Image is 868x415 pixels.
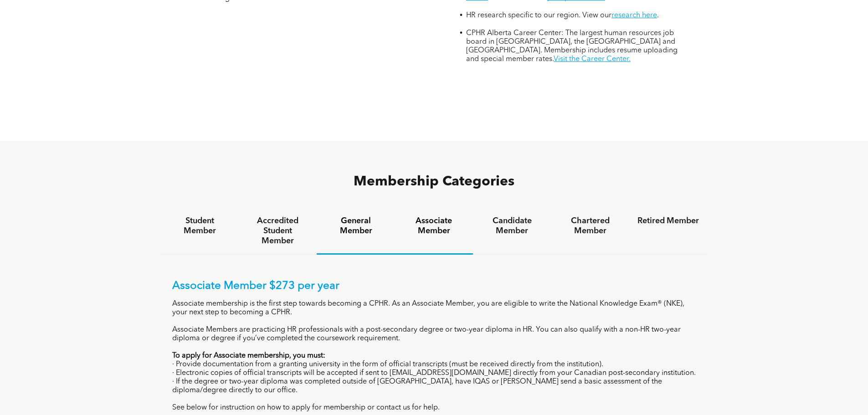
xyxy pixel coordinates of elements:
p: · Electronic copies of official transcripts will be accepted if sent to [EMAIL_ADDRESS][DOMAIN_NA... [172,369,696,378]
h4: General Member [325,216,386,236]
span: . [657,12,659,19]
span: Membership Categories [354,175,514,189]
p: · If the degree or two-year diploma was completed outside of [GEOGRAPHIC_DATA], have IQAS or [PER... [172,378,696,395]
p: See below for instruction on how to apply for membership or contact us for help. [172,404,696,412]
h4: Retired Member [637,216,699,226]
p: Associate Members are practicing HR professionals with a post-secondary degree or two-year diplom... [172,326,696,343]
h4: Chartered Member [560,216,621,236]
h4: Candidate Member [481,216,543,236]
p: Associate membership is the first step towards becoming a CPHR. As an Associate Member, you are e... [172,300,696,317]
a: Visit the Career Center. [554,56,631,63]
a: research here [611,12,657,19]
strong: To apply for Associate membership, you must: [172,352,325,359]
p: · Provide documentation from a granting university in the form of official transcripts (must be r... [172,360,696,369]
p: Associate Member $273 per year [172,280,696,293]
h4: Associate Member [403,216,465,236]
span: HR research specific to our region. View our [466,12,611,19]
h4: Accredited Student Member [247,216,308,246]
h4: Student Member [169,216,231,236]
span: CPHR Alberta Career Center: The largest human resources job board in [GEOGRAPHIC_DATA], the [GEOG... [466,30,678,63]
